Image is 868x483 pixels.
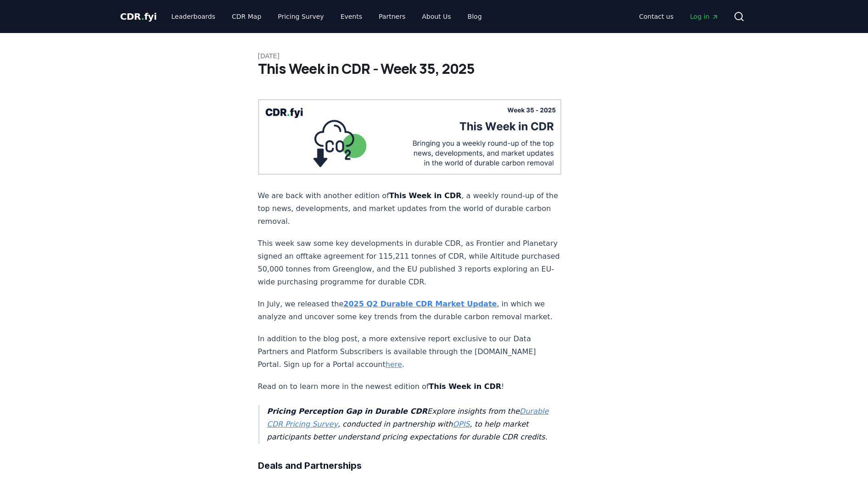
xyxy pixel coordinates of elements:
[258,460,362,471] strong: Deals and Partnerships
[453,420,470,428] a: OPIS
[333,8,370,25] a: Events
[371,8,413,25] a: Partners
[258,380,562,393] p: Read on to learn more in the newest edition of !
[343,300,497,308] a: 2025 Q2 Durable CDR Market Update
[429,382,501,391] strong: This Week in CDR
[258,298,562,323] p: In July, we released the , in which we analyze and uncover some key trends from the durable carbo...
[632,8,726,25] nav: Main
[164,8,489,25] nav: Main
[690,12,718,21] span: Log in
[389,191,462,200] strong: This Week in CDR
[683,8,726,25] a: Log in
[414,8,458,25] a: About Us
[224,8,269,25] a: CDR Map
[270,8,331,25] a: Pricing Survey
[386,360,402,369] a: here
[120,10,157,23] a: CDR.fyi
[258,51,610,61] p: [DATE]
[164,8,223,25] a: Leaderboards
[632,8,681,25] a: Contact us
[120,11,157,22] span: CDR fyi
[258,189,562,228] p: We are back with another edition of , a weekly round-up of the top news, developments, and market...
[258,237,562,289] p: This week saw some key developments in durable CDR, as Frontier and Planetary signed an offtake a...
[258,61,610,77] h1: This Week in CDR - Week 35, 2025
[267,407,549,441] em: Explore insights from the , conducted in partnership with , to help market participants better un...
[460,8,489,25] a: Blog
[258,333,562,371] p: In addition to the blog post, a more extensive report exclusive to our Data Partners and Platform...
[267,407,427,416] strong: Pricing Perception Gap in Durable CDR
[141,11,144,22] span: .
[258,99,562,175] img: blog post image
